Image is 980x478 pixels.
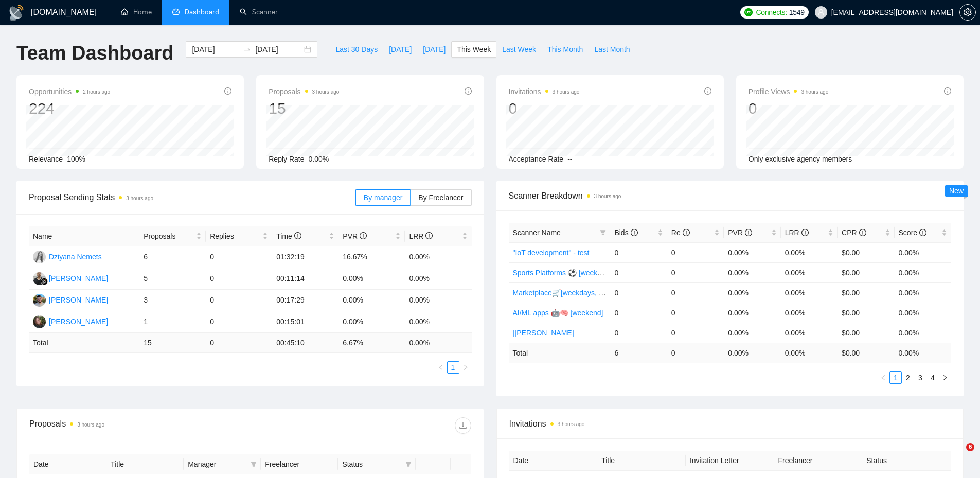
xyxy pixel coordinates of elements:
[438,364,444,370] span: left
[403,456,414,472] span: filter
[914,371,926,384] li: 3
[817,9,825,16] span: user
[724,303,780,323] td: 0.00%
[139,311,206,333] td: 1
[269,99,339,118] div: 15
[425,232,433,239] span: info-circle
[33,251,46,263] img: DN
[838,343,894,363] td: $ 0.00
[842,228,866,237] span: CPR
[49,251,102,262] div: Dziyana Nemets
[781,242,838,262] td: 0.00%
[8,5,25,21] img: logo
[899,228,926,237] span: Score
[49,273,108,284] div: [PERSON_NAME]
[269,155,304,163] span: Reply Rate
[451,41,496,58] button: This Week
[949,187,964,195] span: New
[447,361,459,374] li: 1
[895,303,951,323] td: 0.00%
[338,290,405,311] td: 0.00%
[335,44,378,55] span: Last 30 Days
[939,371,951,384] button: right
[121,8,152,16] a: homeHome
[667,242,724,262] td: 0
[405,333,471,353] td: 0.00 %
[261,454,338,474] th: Freelancer
[330,41,383,58] button: Last 30 Days
[405,311,471,333] td: 0.00%
[509,99,580,118] div: 0
[509,189,952,202] span: Scanner Breakdown
[509,155,564,163] span: Acceptance Rate
[29,454,106,474] th: Date
[465,87,472,95] span: info-circle
[724,262,780,282] td: 0.00%
[509,343,611,363] td: Total
[144,231,194,242] span: Proposals
[509,451,598,471] th: Date
[724,343,780,363] td: 0.00 %
[294,232,301,239] span: info-circle
[781,303,838,323] td: 0.00%
[509,85,580,98] span: Invitations
[243,45,251,54] span: swap-right
[255,44,302,55] input: End date
[210,231,260,242] span: Replies
[671,228,690,237] span: Re
[547,44,583,55] span: This Month
[240,8,278,16] a: searchScanner
[781,323,838,343] td: 0.00%
[745,229,752,236] span: info-circle
[192,44,239,55] input: Start date
[667,262,724,282] td: 0
[942,375,948,381] span: right
[610,282,667,303] td: 0
[224,87,231,95] span: info-circle
[513,249,590,257] a: "IoT development" - test
[939,371,951,384] li: Next Page
[880,375,886,381] span: left
[16,41,173,65] h1: Team Dashboard
[33,294,46,307] img: AK
[405,290,471,311] td: 0.00%
[728,228,752,237] span: PVR
[409,232,433,240] span: LRR
[106,454,184,474] th: Title
[785,228,809,237] span: LRR
[33,315,46,328] img: HH
[902,371,914,384] li: 2
[33,252,102,260] a: DNDziyana Nemets
[838,303,894,323] td: $0.00
[33,295,108,304] a: AK[PERSON_NAME]
[744,8,753,16] img: upwork-logo.png
[29,417,250,434] div: Proposals
[389,44,412,55] span: [DATE]
[364,193,402,202] span: By manager
[29,155,63,163] span: Relevance
[188,458,246,470] span: Manager
[455,417,471,434] button: download
[959,8,976,16] a: setting
[272,333,338,353] td: 00:45:10
[49,316,108,327] div: [PERSON_NAME]
[877,371,889,384] button: left
[83,89,110,95] time: 2 hours ago
[959,4,976,21] button: setting
[435,361,447,374] button: left
[594,44,630,55] span: Last Month
[594,193,621,199] time: 3 hours ago
[915,372,926,383] a: 3
[383,41,417,58] button: [DATE]
[139,246,206,268] td: 6
[184,454,261,474] th: Manager
[457,44,491,55] span: This Week
[862,451,951,471] th: Status
[774,451,863,471] th: Freelancer
[29,85,110,98] span: Opportunities
[749,155,852,163] span: Only exclusive agency members
[342,458,401,470] span: Status
[172,8,180,15] span: dashboard
[29,99,110,118] div: 224
[139,290,206,311] td: 3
